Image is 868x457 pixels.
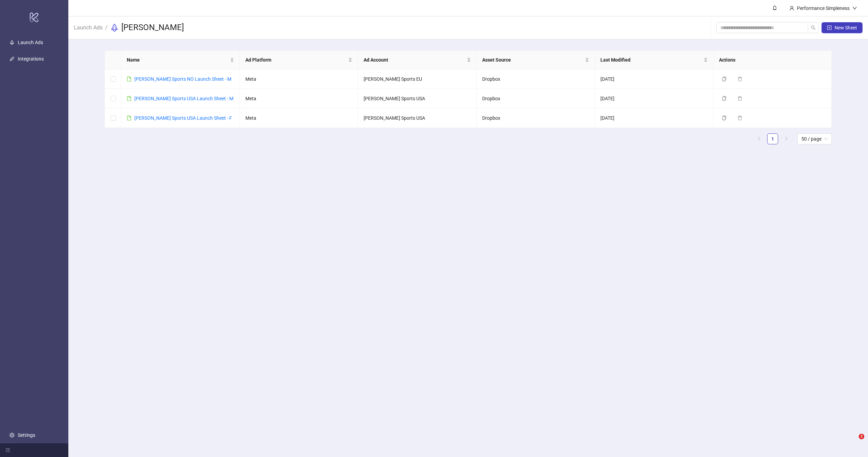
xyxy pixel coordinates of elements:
[240,89,358,108] td: Meta
[245,56,347,64] span: Ad Platform
[240,108,358,128] td: Meta
[852,6,857,11] span: down
[827,25,832,30] span: plus-square
[134,76,231,82] a: [PERSON_NAME] Sports NO Launch Sheet - M
[134,96,233,101] a: [PERSON_NAME] Sports USA Launch Sheet - M
[797,133,832,144] div: Page Size
[722,116,727,120] span: copy
[240,69,358,89] td: Meta
[789,6,794,11] span: user
[127,77,132,81] span: file
[18,56,44,62] a: Integrations
[127,56,229,64] span: Name
[822,22,863,33] button: New Sheet
[5,448,10,453] span: menu-fold
[781,133,792,144] li: Next Page
[358,69,477,89] td: [PERSON_NAME] Sports EU
[600,56,702,64] span: Last Modified
[811,25,816,30] span: search
[859,434,864,439] span: 2
[110,24,119,32] span: rocket
[768,134,778,144] a: 1
[772,5,777,10] span: bell
[794,4,852,12] div: Performance Simpleness
[722,77,727,81] span: copy
[595,51,714,69] th: Last Modified
[364,56,465,64] span: Ad Account
[784,136,788,141] span: right
[358,89,477,108] td: [PERSON_NAME] Sports USA
[595,69,714,89] td: [DATE]
[477,108,595,128] td: Dropbox
[482,56,584,64] span: Asset Source
[845,434,861,450] iframe: Intercom live chat
[722,96,727,101] span: copy
[477,89,595,108] td: Dropbox
[754,133,764,144] li: Previous Page
[835,25,857,30] span: New Sheet
[358,51,477,69] th: Ad Account
[127,116,132,120] span: file
[737,116,742,120] span: delete
[105,22,108,33] li: /
[767,133,778,144] li: 1
[121,22,184,33] h3: [PERSON_NAME]
[757,136,761,141] span: left
[714,51,832,69] th: Actions
[134,115,232,121] a: [PERSON_NAME] Sports USA Launch Sheet - F
[72,23,104,31] a: Launch Ads
[18,40,43,45] a: Launch Ads
[754,133,764,144] button: left
[240,51,358,69] th: Ad Platform
[477,69,595,89] td: Dropbox
[737,96,742,101] span: delete
[121,51,240,69] th: Name
[595,108,714,128] td: [DATE]
[477,51,595,69] th: Asset Source
[18,432,35,438] a: Settings
[358,108,477,128] td: [PERSON_NAME] Sports USA
[595,89,714,108] td: [DATE]
[127,96,132,101] span: file
[781,133,792,144] button: right
[801,134,828,144] span: 50 / page
[737,77,742,81] span: delete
